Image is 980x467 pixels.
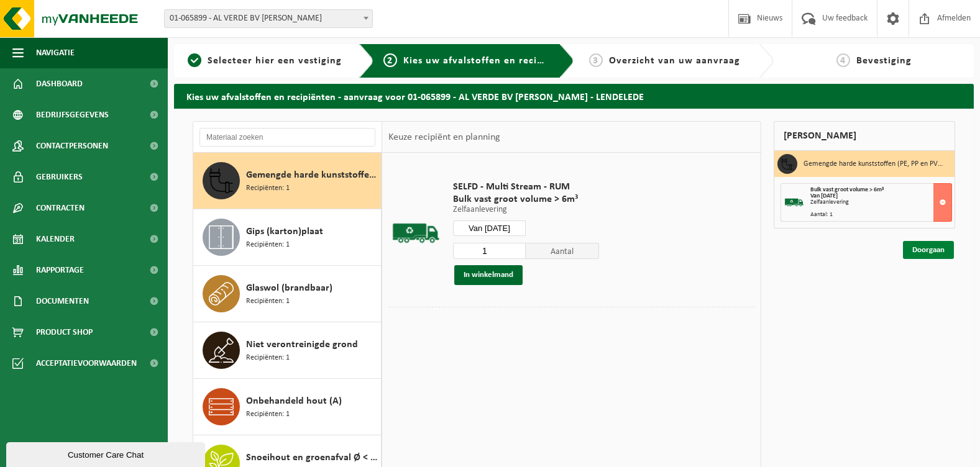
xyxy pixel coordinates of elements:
span: Recipiënten: 1 [246,352,290,364]
input: Materiaal zoeken [199,128,375,147]
div: Keuze recipiënt en planning [382,122,506,153]
span: Kies uw afvalstoffen en recipiënten [403,56,574,66]
button: Niet verontreinigde grond Recipiënten: 1 [193,322,382,379]
span: Recipiënten: 1 [246,183,290,194]
h2: Kies uw afvalstoffen en recipiënten - aanvraag voor 01-065899 - AL VERDE BV [PERSON_NAME] - LENDE... [174,84,974,108]
span: Overzicht van uw aanvraag [609,56,740,66]
span: 01-065899 - AL VERDE BV BAERT ERIC - LENDELEDE [164,9,373,28]
button: Glaswol (brandbaar) Recipiënten: 1 [193,266,382,322]
span: Selecteer hier een vestiging [208,56,342,66]
p: Zelfaanlevering [453,206,599,214]
h3: Gemengde harde kunststoffen (PE, PP en PVC), recycleerbaar (industrieel) [804,154,945,174]
div: [PERSON_NAME] [774,121,955,151]
span: Gebruikers [36,161,83,193]
span: 01-065899 - AL VERDE BV BAERT ERIC - LENDELEDE [165,10,372,27]
span: Dashboard [36,68,83,99]
div: Aantal: 1 [810,212,951,218]
strong: Van [DATE] [810,193,838,199]
span: Contracten [36,193,85,224]
span: Aantal [526,243,599,259]
span: Bulk vast groot volume > 6m³ [453,193,599,206]
a: Doorgaan [903,241,954,259]
span: 1 [188,53,201,67]
span: Bevestiging [856,56,912,66]
span: Recipiënten: 1 [246,296,290,307]
span: Bedrijfsgegevens [36,99,109,130]
span: Gemengde harde kunststoffen (PE, PP en PVC), recycleerbaar (industrieel) [246,168,378,183]
span: 2 [383,53,397,67]
span: Product Shop [36,317,93,348]
span: SELFD - Multi Stream - RUM [453,181,599,193]
span: Rapportage [36,255,84,286]
button: Onbehandeld hout (A) Recipiënten: 1 [193,379,382,435]
span: Recipiënten: 1 [246,239,290,251]
a: 1Selecteer hier een vestiging [180,53,349,68]
span: Recipiënten: 1 [246,409,290,420]
span: Acceptatievoorwaarden [36,348,137,379]
button: Gips (karton)plaat Recipiënten: 1 [193,209,382,266]
button: In winkelmand [454,265,523,285]
span: Glaswol (brandbaar) [246,281,332,296]
button: Gemengde harde kunststoffen (PE, PP en PVC), recycleerbaar (industrieel) Recipiënten: 1 [193,153,382,209]
span: 3 [589,53,603,67]
span: Onbehandeld hout (A) [246,394,342,409]
span: Niet verontreinigde grond [246,337,358,352]
span: Gips (karton)plaat [246,224,323,239]
span: Snoeihout en groenafval Ø < 12 cm [246,450,378,465]
div: Zelfaanlevering [810,199,951,206]
span: 4 [836,53,850,67]
span: Documenten [36,286,89,317]
span: Kalender [36,224,75,255]
iframe: chat widget [6,440,208,467]
span: Navigatie [36,37,75,68]
span: Contactpersonen [36,130,108,161]
span: Bulk vast groot volume > 6m³ [810,186,884,193]
input: Selecteer datum [453,220,526,236]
